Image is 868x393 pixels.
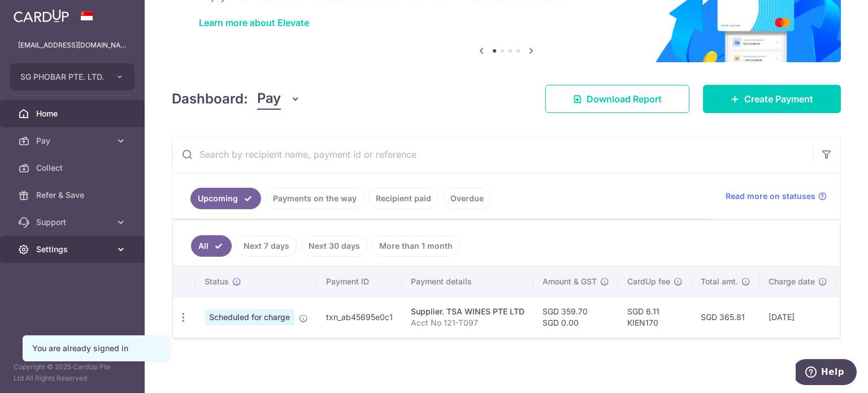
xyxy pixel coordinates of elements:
[14,9,69,23] img: CardUp
[301,235,367,257] a: Next 30 days
[533,296,618,338] td: SGD 359.70 SGD 0.00
[402,267,533,296] th: Payment details
[726,191,815,202] span: Read more on statuses
[205,309,294,325] span: Scheduled for charge
[796,359,857,387] iframe: Opens a widget where you can find more information
[266,188,364,209] a: Payments on the way
[618,296,692,338] td: SGD 6.11 KIEN170
[172,136,813,172] input: Search by recipient name, payment id or reference
[32,343,158,354] div: You are already signed in
[18,40,127,51] p: [EMAIL_ADDRESS][DOMAIN_NAME]
[317,267,402,296] th: Payment ID
[36,135,111,146] span: Pay
[36,108,111,119] span: Home
[701,276,738,287] span: Total amt.
[36,217,111,228] span: Support
[257,88,281,110] span: Pay
[692,296,759,338] td: SGD 365.81
[36,189,111,201] span: Refer & Save
[36,244,111,255] span: Settings
[191,235,232,257] a: All
[627,276,670,287] span: CardUp fee
[703,85,841,113] a: Create Payment
[443,188,491,209] a: Overdue
[199,17,309,28] a: Learn more about Elevate
[190,188,261,209] a: Upcoming
[20,71,104,83] span: SG PHOBAR PTE. LTD.
[411,317,524,329] p: Acct No 121-T097
[759,296,836,338] td: [DATE]
[236,235,297,257] a: Next 7 days
[587,92,662,106] span: Download Report
[205,276,229,287] span: Status
[10,63,134,90] button: SG PHOBAR PTE. LTD.
[769,276,815,287] span: Charge date
[317,296,402,338] td: txn_ab45695e0c1
[257,88,301,110] button: Pay
[411,306,524,317] div: Supplier. TSA WINES PTE LTD
[372,235,460,257] a: More than 1 month
[368,188,439,209] a: Recipient paid
[172,89,248,109] h4: Dashboard:
[726,191,827,202] a: Read more on statuses
[36,162,111,174] span: Collect
[744,92,813,106] span: Create Payment
[542,276,597,287] span: Amount & GST
[545,85,689,113] a: Download Report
